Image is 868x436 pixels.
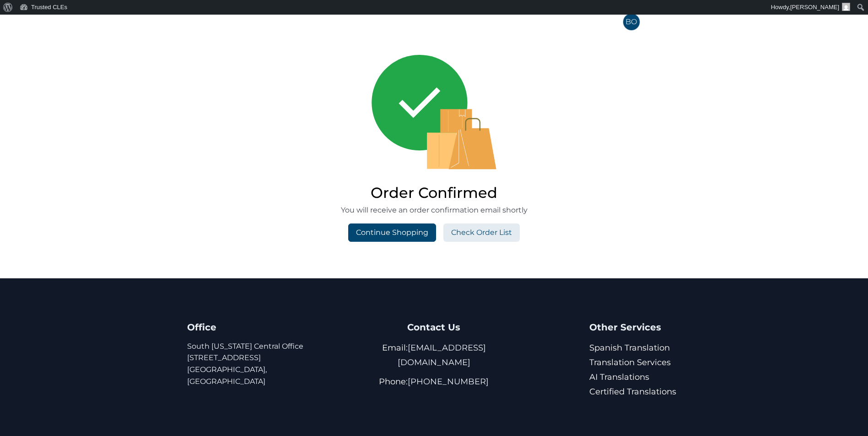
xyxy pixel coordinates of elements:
a: States [441,15,469,28]
a: Courses [393,15,427,28]
h4: Other Services [589,319,681,335]
a: AI Translations [589,372,649,382]
a: Home [352,15,379,28]
a: Translation Services [589,357,671,367]
h4: Contact Us [359,319,509,335]
a: [EMAIL_ADDRESS][DOMAIN_NAME] [398,343,486,367]
span: [PERSON_NAME] [790,4,839,11]
a: Certified Translations [589,387,676,397]
a: Faculty [482,15,513,28]
a: Check Order List [443,223,520,242]
p: Phone: [359,374,509,389]
a: South [US_STATE] Central Office[STREET_ADDRESS][GEOGRAPHIC_DATA], [GEOGRAPHIC_DATA] [187,342,303,386]
span: [PERSON_NAME] [643,16,713,28]
h2: Order Confirmed [341,181,528,204]
img: Trusted CLEs [155,15,264,29]
img: order confirmed [369,51,500,174]
p: Email: [359,340,509,370]
span: BO [623,14,640,30]
a: Continue Shopping [348,223,436,242]
p: You will receive an order confirmation email shortly [341,204,528,216]
a: [PHONE_NUMBER] [408,377,489,387]
a: Spanish Translation [589,343,670,353]
h4: Office [187,319,337,335]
